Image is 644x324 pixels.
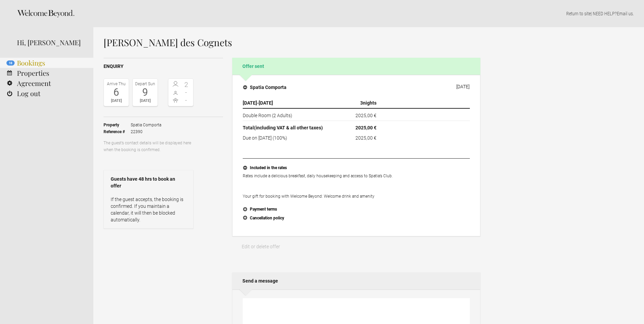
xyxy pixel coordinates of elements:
flynt-notification-badge: 18 [6,60,15,66]
h2: Enquiry [104,63,223,70]
div: Arrive Thu [106,80,127,87]
th: - [243,98,334,108]
td: Double Room (2 Adults) [243,108,334,121]
span: Spatia Comporta [131,122,161,128]
flynt-currency: 2025,00 € [355,113,376,118]
p: | NEED HELP? . [104,10,634,17]
h1: [PERSON_NAME] des Cognets [104,37,480,48]
a: Return to site [566,11,591,16]
th: nights [334,98,379,108]
flynt-currency: 2025,00 € [355,135,376,141]
span: [DATE] [243,100,257,106]
div: 6 [106,87,127,97]
span: 22390 [131,128,161,135]
span: - [181,89,192,96]
span: - [181,97,192,104]
div: Depart Sun [134,80,156,87]
div: Hi, [PERSON_NAME] [17,37,83,48]
div: [DATE] [456,84,470,89]
h2: Send a message [232,272,480,289]
p: If the guest accepts, the booking is confirmed. If you maintain a calendar, it will then be block... [111,196,186,223]
strong: Reference # [104,128,131,135]
button: Payment terms [243,205,470,214]
div: 9 [134,87,156,97]
th: Total [243,121,334,133]
span: [DATE] [259,100,273,106]
button: Cancellation policy [243,214,470,223]
strong: Guests have 48 hrs to book an offer [111,176,186,189]
div: [DATE] [134,97,156,104]
h4: Spatia Comporta [243,84,287,91]
h2: Offer sent [232,58,480,75]
span: 2 [181,81,192,88]
a: Email us [617,11,633,16]
strong: Property [104,122,131,128]
a: Edit or delete offer [232,240,290,253]
button: Spatia Comporta [DATE] [238,80,475,94]
p: Rates include a delicious breakfast, daily housekeeping and access to Spatia’s Club. Your gift fo... [243,173,470,200]
span: 3 [360,100,363,106]
span: (including VAT & all other taxes) [254,125,323,130]
p: The guest’s contact details will be displayed here when the booking is confirmed. [104,140,194,153]
div: [DATE] [106,97,127,104]
td: Due on [DATE] (100%) [243,133,334,141]
flynt-currency: 2025,00 € [355,125,376,130]
button: Included in the rates [243,164,470,173]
